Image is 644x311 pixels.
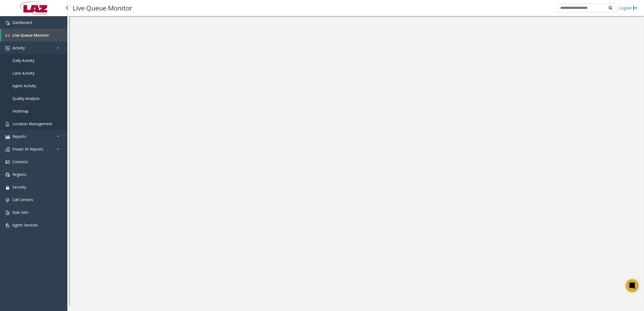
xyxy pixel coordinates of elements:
img: 'icon' [5,122,10,126]
img: 'icon' [5,160,10,164]
a: Logout [619,5,637,11]
span: Power BI Reports [12,146,43,152]
img: 'icon' [5,46,10,50]
h3: Live Queue Monitor [70,1,135,15]
span: Activity [12,45,25,50]
img: 'icon' [5,33,10,38]
img: 'icon' [5,198,10,202]
span: Rule Sets [12,210,29,215]
span: Security [12,184,26,190]
img: 'icon' [5,135,10,139]
span: Quality Analysis [12,96,40,101]
img: 'icon' [5,211,10,215]
span: Daily Activity [12,58,34,63]
span: Lane Activity [12,71,34,76]
span: Heatmap [12,109,29,114]
span: Call Centers [12,197,33,202]
a: Live Queue Monitor [1,29,67,41]
span: Live Queue Monitor [12,33,49,38]
img: logout [633,5,637,11]
span: Location Management [12,121,52,126]
span: Reports [12,134,26,139]
img: 'icon' [5,21,10,25]
img: 'icon' [5,185,10,190]
img: 'icon' [5,147,10,152]
span: Dashboard [12,20,32,25]
span: Agent Services [12,222,38,228]
img: 'icon' [5,223,10,228]
span: Contacts [12,159,28,164]
span: Agent Activity [12,83,36,88]
span: Regions [12,172,26,177]
img: 'icon' [5,173,10,177]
